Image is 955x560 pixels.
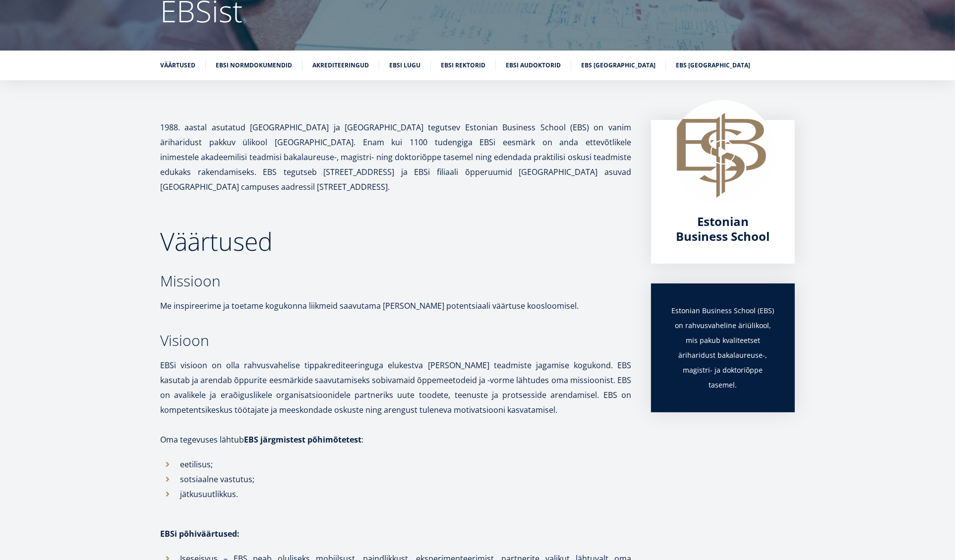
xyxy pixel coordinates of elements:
p: EBSi visioon on olla rahvusvahelise tippakrediteeringuga elukestva [PERSON_NAME] teadmiste jagami... [160,358,631,417]
h3: Missioon [160,274,631,288]
a: EBSi normdokumendid [216,60,292,70]
strong: EBS järgmistest põhimõtetest [244,434,361,445]
a: EBS [GEOGRAPHIC_DATA] [676,60,750,70]
a: EBSi rektorid [441,60,485,70]
a: Akrediteeringud [312,60,369,70]
p: 1988. aastal asutatud [GEOGRAPHIC_DATA] ja [GEOGRAPHIC_DATA] tegutsev Estonian Business School (E... [160,120,631,194]
h2: Väärtused [160,229,631,254]
a: EBSi audoktorid [506,60,561,70]
li: sotsiaalne vastutus; [160,472,631,487]
li: eetilisus; [160,457,631,472]
strong: EBSi põhiväärtused: [160,528,239,539]
p: Me inspireerime ja toetame kogukonna liikmeid saavutama [PERSON_NAME] potentsiaali väärtuse koosl... [160,298,631,313]
li: jätkusuutlikkus. [160,487,631,502]
a: Väärtused [160,60,195,70]
a: EBS [GEOGRAPHIC_DATA] [581,60,656,70]
h3: Visioon [160,333,631,348]
a: EBSi lugu [389,60,420,70]
a: Estonian Business School [671,214,775,244]
p: Estonian Business School (EBS) on rahvusvaheline äriülikool, mis pakub kvaliteetset äriharidust b... [671,303,775,392]
span: Estonian Business School [676,213,770,244]
p: Oma tegevuses lähtub : [160,432,631,447]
